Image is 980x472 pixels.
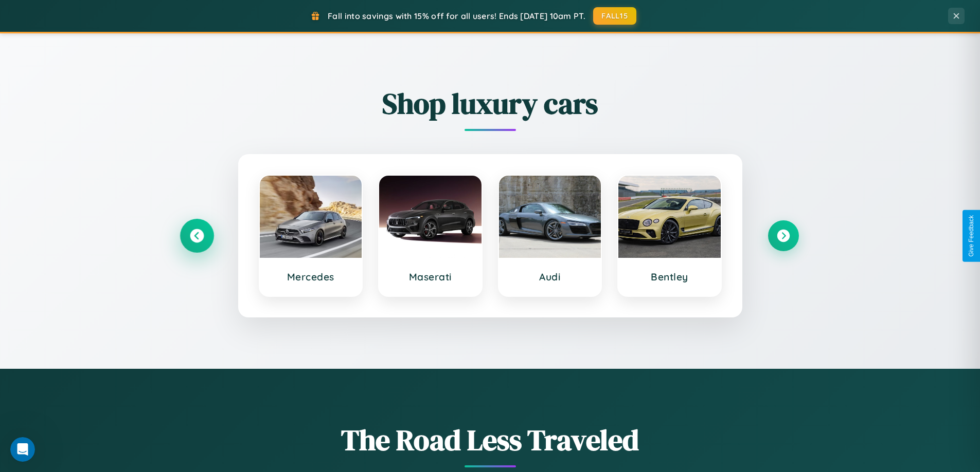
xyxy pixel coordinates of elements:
[182,84,799,123] h2: Shop luxury cars
[10,437,35,462] iframe: Intercom live chat
[270,271,352,283] h3: Mercedes
[629,271,710,283] h3: Bentley
[593,7,636,25] button: FALL15
[182,420,799,460] h1: The Road Less Traveled
[968,215,975,257] div: Give Feedback
[328,11,585,21] span: Fall into savings with 15% off for all users! Ends [DATE] 10am PT.
[509,271,591,283] h3: Audi
[389,271,471,283] h3: Maserati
